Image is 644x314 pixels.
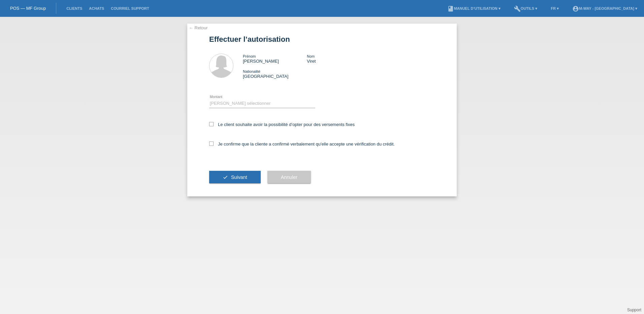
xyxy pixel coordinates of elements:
i: account_circle [572,5,579,12]
h1: Effectuer l’autorisation [209,35,435,43]
span: Nom [307,54,315,58]
a: Clients [63,6,86,10]
button: Annuler [267,171,311,184]
label: Le client souhaite avoir la possibilité d’opter pour des versements fixes [209,122,355,127]
a: ← Retour [189,25,208,30]
span: Nationalité [243,69,260,73]
div: [GEOGRAPHIC_DATA] [243,69,307,79]
span: Annuler [281,175,297,180]
i: build [514,5,521,12]
a: FR ▾ [547,6,562,10]
button: check Suivant [209,171,261,184]
a: bookManuel d’utilisation ▾ [444,6,504,10]
a: Courriel Support [107,6,152,10]
a: Achats [86,6,107,10]
div: Viret [307,54,371,64]
div: [PERSON_NAME] [243,54,307,64]
a: buildOutils ▾ [511,6,541,10]
span: Prénom [243,54,256,58]
span: Suivant [231,175,247,180]
i: book [447,5,454,12]
a: account_circlem-way - [GEOGRAPHIC_DATA] ▾ [569,6,641,10]
label: Je confirme que la cliente a confirmé verbalement qu'elle accepte une vérification du crédit. [209,142,395,147]
a: Support [627,308,641,312]
a: POS — MF Group [10,6,46,11]
i: check [223,175,228,180]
